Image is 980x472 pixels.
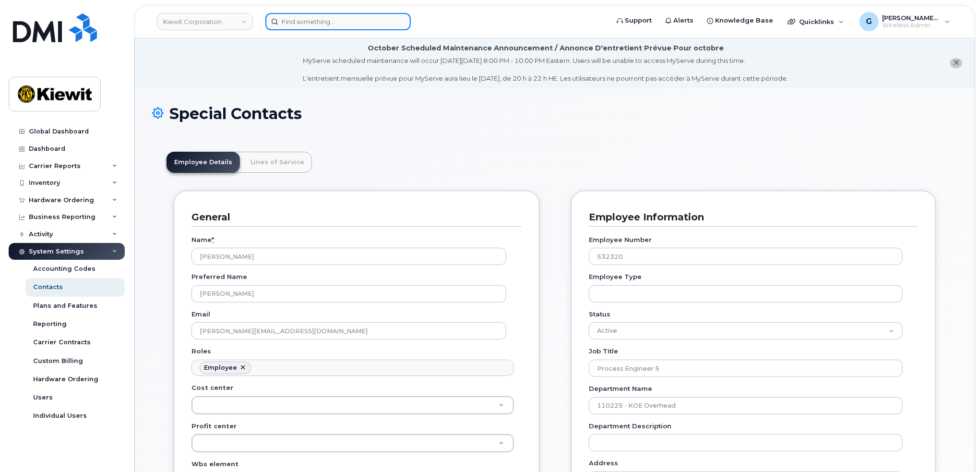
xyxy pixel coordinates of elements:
label: Status [589,310,610,319]
label: Name [191,235,214,244]
label: Department Description [589,422,671,431]
label: Email [191,310,210,319]
abbr: required [212,236,214,243]
h3: Employee Information [589,211,911,224]
label: Roles [191,347,211,356]
div: MyServe scheduled maintenance will occur [DATE][DATE] 8:00 PM - 10:00 PM Eastern. Users will be u... [303,56,789,83]
label: Address [589,459,618,468]
label: Profit center [191,422,237,431]
a: Employee Details [167,152,240,173]
label: Job Title [589,347,618,356]
h3: General [191,211,514,224]
div: October Scheduled Maintenance Announcement / Annonce D'entretient Prévue Pour octobre [368,43,724,53]
button: close notification [950,58,962,68]
iframe: Messenger Launcher [938,430,973,465]
label: Cost center [191,383,233,392]
label: Employee Type [589,272,642,281]
div: Employee [204,364,237,372]
h1: Special Contacts [152,105,957,122]
label: Wbs element [191,460,239,469]
label: Department Name [589,384,652,393]
label: Employee Number [589,235,652,244]
a: Lines of Service [243,152,312,173]
label: Preferred Name [191,272,247,281]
